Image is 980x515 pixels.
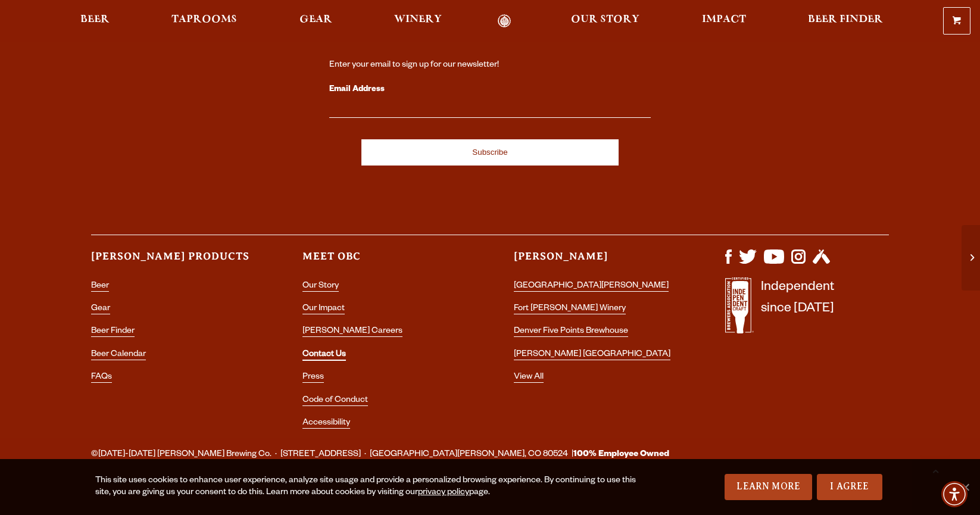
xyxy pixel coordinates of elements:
[91,373,112,383] a: FAQs
[514,327,628,337] a: Denver Five Points Brewhouse
[482,14,526,28] a: Odell Home
[299,15,332,24] span: Gear
[329,82,651,98] label: Email Address
[302,249,466,274] h3: Meet OBC
[725,474,812,500] a: Learn More
[171,15,237,24] span: Taprooms
[91,447,669,463] span: ©[DATE]-[DATE] [PERSON_NAME] Brewing Co. · [STREET_ADDRESS] · [GEOGRAPHIC_DATA][PERSON_NAME], CO ...
[302,304,345,314] a: Our Impact
[292,14,340,28] a: Gear
[694,14,754,28] a: Impact
[739,258,757,267] a: Visit us on X (formerly Twitter)
[563,14,647,28] a: Our Story
[302,327,402,337] a: [PERSON_NAME] Careers
[571,15,639,24] span: Our Story
[702,15,746,24] span: Impact
[514,304,626,314] a: Fort [PERSON_NAME] Winery
[800,14,891,28] a: Beer Finder
[394,15,442,24] span: Winery
[91,304,110,314] a: Gear
[808,15,883,24] span: Beer Finder
[73,14,117,28] a: Beer
[91,327,135,337] a: Beer Finder
[514,373,544,383] a: View All
[386,14,450,28] a: Winery
[91,350,146,360] a: Beer Calendar
[941,481,967,507] div: Accessibility Menu
[817,474,882,500] a: I Agree
[514,350,670,360] a: [PERSON_NAME] [GEOGRAPHIC_DATA]
[920,455,950,485] a: Scroll to top
[791,258,806,267] a: Visit us on Instagram
[813,258,830,267] a: Visit us on Untappd
[302,419,350,429] a: Accessibility
[725,258,732,267] a: Visit us on Facebook
[761,277,834,340] p: Independent since [DATE]
[95,475,648,499] div: This site uses cookies to enhance user experience, analyze site usage and provide a personalized ...
[514,282,669,292] a: [GEOGRAPHIC_DATA][PERSON_NAME]
[91,249,255,274] h3: [PERSON_NAME] Products
[302,396,368,406] a: Code of Conduct
[302,373,324,383] a: Press
[329,60,651,71] div: Enter your email to sign up for our newsletter!
[418,488,469,498] a: privacy policy
[164,14,245,28] a: Taprooms
[573,450,669,460] strong: 100% Employee Owned
[302,350,346,361] a: Contact Us
[302,282,339,292] a: Our Story
[91,282,109,292] a: Beer
[80,15,110,24] span: Beer
[514,249,678,274] h3: [PERSON_NAME]
[764,258,784,267] a: Visit us on YouTube
[361,139,619,166] input: Subscribe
